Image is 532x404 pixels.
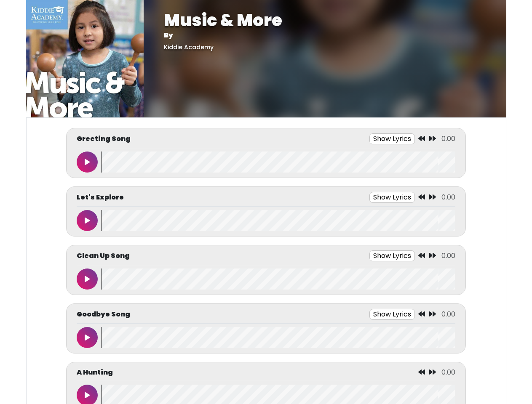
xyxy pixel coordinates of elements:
[441,251,455,260] span: 0.00
[441,309,455,319] span: 0.00
[77,367,113,377] p: A Hunting
[441,367,455,377] span: 0.00
[369,250,415,261] button: Show Lyrics
[77,192,124,202] p: Let's Explore
[77,134,131,144] p: Greeting Song
[164,30,486,40] p: By
[77,309,130,319] p: Goodbye Song
[164,10,486,30] h1: Music & More
[441,192,455,202] span: 0.00
[369,192,415,203] button: Show Lyrics
[77,251,130,261] p: Clean Up Song
[441,134,455,144] span: 0.00
[369,309,415,320] button: Show Lyrics
[164,44,486,51] h5: Kiddie Academy
[369,133,415,144] button: Show Lyrics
